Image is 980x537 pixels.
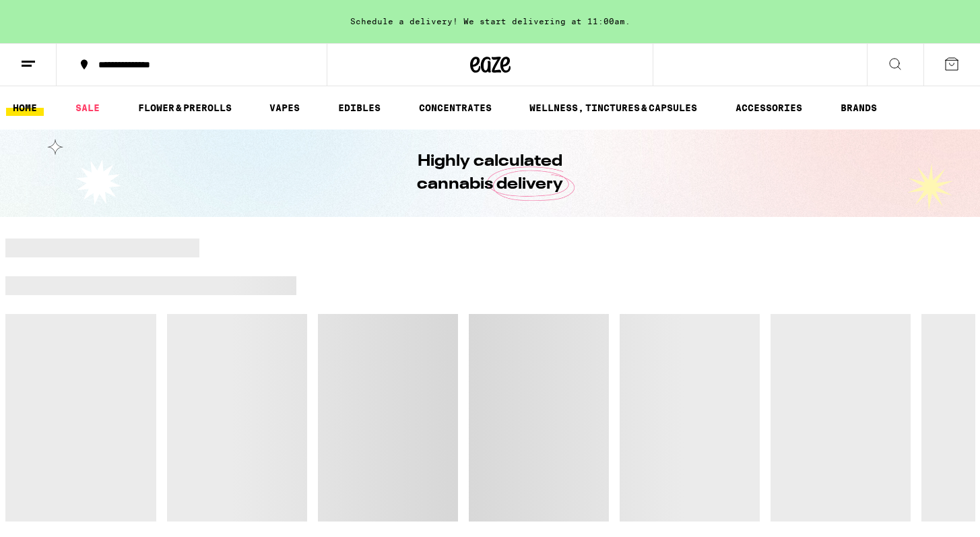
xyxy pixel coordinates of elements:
[69,100,106,116] a: SALE
[379,150,601,196] h1: Highly calculated cannabis delivery
[523,100,704,116] a: WELLNESS, TINCTURES & CAPSULES
[834,100,884,116] a: BRANDS
[263,100,306,116] a: VAPES
[331,100,387,116] a: EDIBLES
[6,100,44,116] a: HOME
[729,100,809,116] a: ACCESSORIES
[131,100,238,116] a: FLOWER & PREROLLS
[412,100,498,116] a: CONCENTRATES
